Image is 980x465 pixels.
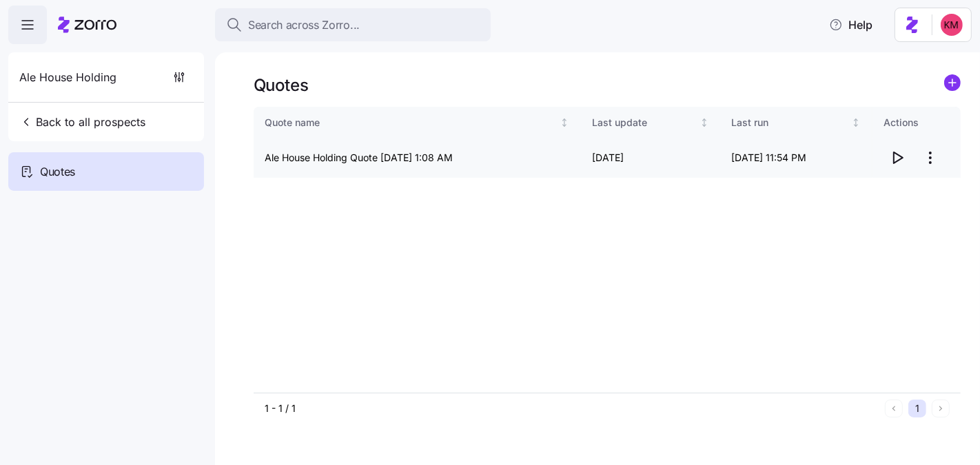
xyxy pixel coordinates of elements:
[19,114,145,130] span: Back to all prospects
[818,11,884,39] button: Help
[908,400,926,417] button: 1
[254,138,581,178] td: Ale House Holding Quote [DATE] 1:08 AM
[40,163,75,180] span: Quotes
[721,138,872,178] td: [DATE] 11:54 PM
[560,118,569,127] div: Not sorted
[732,115,849,130] div: Last run
[944,74,961,96] a: add icon
[851,118,861,127] div: Not sorted
[215,8,491,41] button: Search across Zorro...
[8,152,204,191] a: Quotes
[592,115,697,130] div: Last update
[265,115,558,130] div: Quote name
[254,74,308,96] h1: Quotes
[581,107,721,138] th: Last updateNot sorted
[19,69,116,86] span: Ale House Holding
[721,107,872,138] th: Last runNot sorted
[700,118,709,127] div: Not sorted
[254,107,581,138] th: Quote nameNot sorted
[829,17,872,33] span: Help
[265,402,879,415] div: 1 - 1 / 1
[248,17,360,34] span: Search across Zorro...
[884,115,950,130] div: Actions
[941,14,963,36] img: 8fbd33f679504da1795a6676107ffb9e
[885,400,903,417] button: Previous page
[932,400,950,417] button: Next page
[581,138,721,178] td: [DATE]
[944,74,961,91] svg: add icon
[14,108,151,136] button: Back to all prospects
